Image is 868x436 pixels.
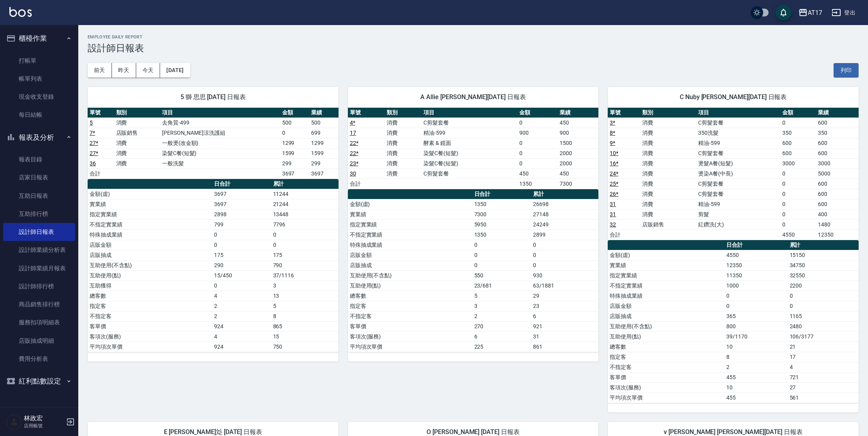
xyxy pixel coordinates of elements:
td: 12350 [816,230,859,240]
td: 互助獲得 [88,280,212,291]
button: 昨天 [112,63,136,78]
a: 店家日報表 [3,168,75,186]
th: 金額 [517,108,558,118]
th: 單號 [608,108,640,118]
td: 600 [816,199,859,209]
td: C剪髮套餐 [696,179,780,189]
td: 175 [212,250,271,260]
td: 0 [517,118,558,128]
td: 1000 [724,280,787,291]
th: 金額 [280,108,310,118]
td: 790 [271,260,339,270]
td: 21244 [271,199,339,209]
td: 金額(虛) [348,199,472,209]
td: 店販抽成 [608,311,724,321]
td: 消費 [640,148,696,158]
td: 一般洗髮 [160,158,280,168]
td: 106/3177 [788,331,859,342]
td: 500 [280,118,310,128]
td: 8 [271,311,339,321]
td: 5950 [472,219,531,230]
a: 設計師業績分析表 [3,241,75,259]
td: 299 [280,158,310,168]
h2: Employee Daily Report [88,34,859,40]
td: 12350 [724,260,787,270]
th: 項目 [421,108,517,118]
td: 0 [780,189,816,199]
td: 921 [531,321,598,331]
td: 175 [271,250,339,260]
td: 0 [724,301,787,311]
td: 消費 [640,138,696,148]
a: 32 [610,221,616,228]
td: 特殊抽成業績 [88,230,212,240]
td: 客項次(服務) [348,331,472,342]
th: 項目 [696,108,780,118]
td: 酵素 & 鏡面 [421,138,517,148]
button: 前天 [88,63,112,78]
div: AT17 [808,8,822,18]
td: 15150 [788,250,859,260]
td: 5000 [816,168,859,179]
a: 設計師日報表 [3,223,75,241]
button: 登出 [828,5,859,20]
td: 400 [816,209,859,219]
td: 指定實業績 [88,209,212,219]
td: 350 [816,128,859,138]
button: AT17 [795,5,825,21]
td: 2 [212,301,271,311]
td: 不指定客 [348,311,472,321]
td: 450 [558,168,598,179]
td: 消費 [640,189,696,199]
td: 865 [271,321,339,331]
td: 0 [780,199,816,209]
td: 0 [212,240,271,250]
a: 17 [350,130,356,136]
td: 861 [531,342,598,352]
a: 費用分析表 [3,350,75,368]
h3: 設計師日報表 [88,43,859,54]
td: 消費 [640,179,696,189]
td: 365 [724,311,787,321]
td: 不指定實業績 [88,219,212,230]
td: 2200 [788,280,859,291]
th: 累計 [788,240,859,250]
td: 總客數 [88,291,212,301]
td: 0 [531,250,598,260]
td: 750 [271,342,339,352]
td: 4550 [780,230,816,240]
td: 600 [780,138,816,148]
td: 7300 [558,179,598,189]
td: 店販金額 [348,250,472,260]
td: 平均項次單價 [88,342,212,352]
td: 455 [724,372,787,382]
span: A Allie [PERSON_NAME][DATE] 日報表 [357,93,589,101]
a: 服務扣項明細表 [3,313,75,331]
a: 31 [610,211,616,217]
td: 消費 [640,199,696,209]
td: 0 [780,209,816,219]
th: 類別 [114,108,160,118]
a: 設計師業績月報表 [3,259,75,277]
th: 日合計 [724,240,787,250]
a: 打帳單 [3,52,75,70]
td: 消費 [114,148,160,158]
td: 3697 [280,168,310,179]
td: 350洗髮 [696,128,780,138]
td: 消費 [640,168,696,179]
td: 23 [531,301,598,311]
td: 0 [780,168,816,179]
td: C剪髮套餐 [696,189,780,199]
td: 1599 [280,148,310,158]
th: 業績 [558,108,598,118]
td: 精油-599 [696,199,780,209]
td: 0 [531,240,598,250]
button: 列印 [834,63,859,78]
td: 600 [816,189,859,199]
span: 5 獅 思思 [DATE] 日報表 [97,93,329,101]
td: 合計 [348,179,385,189]
a: 店販抽成明細 [3,332,75,350]
td: [PERSON_NAME]涼洗護組 [160,128,280,138]
td: 3000 [780,158,816,168]
td: 550 [472,270,531,280]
